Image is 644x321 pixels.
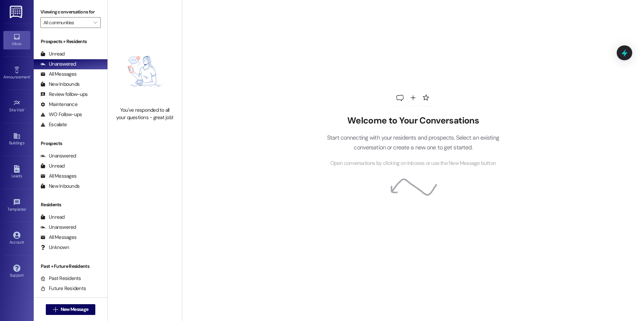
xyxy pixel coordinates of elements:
i:  [93,20,97,25]
div: Future Residents [40,285,86,292]
img: ResiDesk Logo [10,6,24,18]
h2: Welcome to Your Conversations [317,115,509,126]
a: Templates • [3,197,30,215]
div: Unanswered [40,224,76,231]
div: Residents [34,201,107,208]
div: Unanswered [40,152,76,159]
div: Review follow-ups [40,91,88,98]
span: • [24,107,25,111]
div: All Messages [40,173,76,180]
span: • [30,74,31,78]
div: New Inbounds [40,183,79,190]
div: Unread [40,50,65,58]
div: Maintenance [40,101,77,108]
span: Open conversations by clicking on inboxes or use the New Message button [330,159,496,168]
a: Buildings [3,130,30,148]
i:  [53,307,58,312]
div: Unknown [40,244,69,251]
input: All communities [43,17,90,28]
div: Unanswered [40,61,76,68]
button: New Message [46,304,96,315]
div: Escalate [40,121,67,128]
div: You've responded to all your questions - great job! [115,107,174,121]
div: WO Follow-ups [40,111,82,118]
div: Past + Future Residents [34,263,107,270]
div: All Messages [40,234,76,241]
label: Viewing conversations for [40,7,101,17]
p: Start connecting with your residents and prospects. Select an existing conversation or create a n... [317,133,509,152]
a: Leads [3,163,30,181]
a: Inbox [3,31,30,49]
div: Past Residents [40,275,81,282]
div: Prospects [34,140,107,147]
div: Prospects + Residents [34,38,107,45]
div: New Inbounds [40,81,79,88]
span: New Message [61,306,88,313]
div: Unread [40,163,65,170]
div: All Messages [40,71,76,78]
img: empty-state [115,39,174,104]
div: Unread [40,214,65,221]
a: Site Visit • [3,97,30,115]
a: Account [3,229,30,248]
a: Support [3,262,30,281]
span: • [26,206,27,211]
